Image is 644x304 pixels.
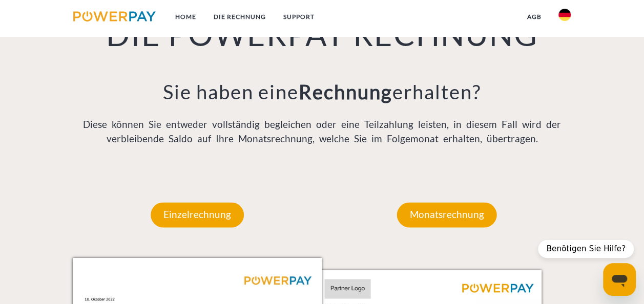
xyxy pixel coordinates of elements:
div: Benötigen Sie Hilfe? [538,240,634,258]
p: Diese können Sie entweder vollständig begleichen oder eine Teilzahlung leisten, in diesem Fall wi... [73,117,572,146]
p: Monatsrechnung [397,202,496,227]
a: DIE RECHNUNG [205,8,275,26]
a: Home [167,8,205,26]
img: logo-powerpay.svg [73,11,156,21]
b: Rechnung [299,80,392,103]
a: agb [518,8,550,26]
img: de [558,9,571,21]
p: Einzelrechnung [151,202,244,227]
iframe: Schaltfläche zum Öffnen des Messaging-Fensters; Konversation läuft [603,263,636,296]
h3: Sie haben eine erhalten? [73,80,572,104]
a: SUPPORT [275,8,323,26]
